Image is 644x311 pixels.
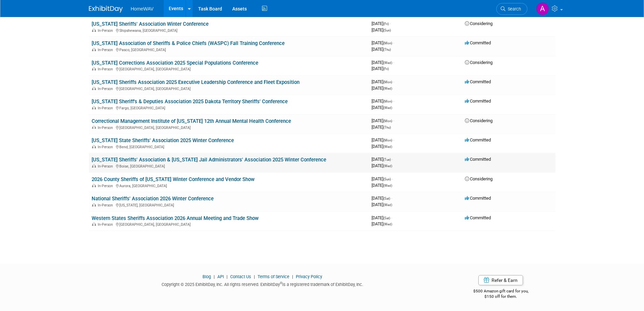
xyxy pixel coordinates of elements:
span: (Wed) [383,184,392,187]
span: In-Person [98,164,115,169]
div: Copyright © 2025 ExhibitDay, Inc. All rights reserved. ExhibitDay is a registered trademark of Ex... [89,280,436,288]
span: (Thu) [383,126,391,129]
span: - [393,40,394,45]
span: Committed [465,98,491,104]
div: $500 Amazon gift card for you, [446,284,555,299]
span: Committed [465,157,491,162]
img: In-Person Event [92,145,96,148]
span: [DATE] [372,202,392,207]
span: In-Person [98,28,115,33]
img: In-Person Event [92,106,96,109]
span: (Mon) [383,138,392,142]
img: In-Person Event [92,126,96,129]
span: [DATE] [372,27,391,32]
span: (Fri) [383,22,389,26]
span: Committed [465,79,491,84]
span: In-Person [98,87,115,91]
a: Western States Sheriffs Association 2026 Annual Meeting and Trade Show [92,215,259,221]
a: [US_STATE] Sheriffs' Association & [US_STATE] Jail Administrators' Association 2025 Winter Confer... [92,157,326,163]
span: [DATE] [372,105,392,110]
sup: ® [280,281,282,285]
span: | [225,274,229,279]
span: (Wed) [383,203,392,207]
span: [DATE] [372,183,392,188]
span: HomeWAV [131,6,154,12]
span: In-Person [98,145,115,149]
span: Considering [465,176,493,181]
span: (Wed) [383,222,392,226]
span: In-Person [98,222,115,227]
div: Fargo, [GEOGRAPHIC_DATA] [92,105,366,110]
a: Refer & Earn [478,275,523,285]
a: Blog [202,274,211,279]
span: [DATE] [372,21,391,26]
img: In-Person Event [92,87,96,90]
span: [DATE] [372,66,389,71]
span: (Wed) [383,61,392,65]
a: [US_STATE] Sheriffs Association 2025 Executive Leadership Conference and Fleet Exposition [92,79,300,85]
img: Amanda Jasper [536,2,549,15]
a: Correctional Management Institute of [US_STATE] 12th Annual Mental Health Conference [92,118,291,124]
div: Bend, [GEOGRAPHIC_DATA] [92,144,366,149]
span: [DATE] [372,86,392,91]
span: (Sat) [383,216,390,220]
span: [DATE] [372,176,393,181]
div: $150 off for them. [446,294,555,299]
span: [DATE] [372,221,392,226]
span: - [393,98,394,104]
a: Search [496,3,527,15]
img: In-Person Event [92,164,96,168]
span: [DATE] [372,144,392,149]
span: In-Person [98,126,115,130]
span: Committed [465,40,491,45]
span: (Sun) [383,28,391,32]
span: Committed [465,137,491,142]
span: Committed [465,196,491,201]
span: [DATE] [372,47,391,52]
span: | [252,274,257,279]
span: [DATE] [372,163,392,168]
span: [DATE] [372,137,394,142]
span: [DATE] [372,60,394,65]
span: - [392,176,393,181]
span: (Wed) [383,164,392,168]
span: Considering [465,118,493,123]
span: (Mon) [383,80,392,84]
span: In-Person [98,203,115,207]
img: In-Person Event [92,203,96,206]
span: Considering [465,60,493,65]
div: Boise, [GEOGRAPHIC_DATA] [92,163,366,169]
div: Pasco, [GEOGRAPHIC_DATA] [92,47,366,52]
span: (Mon) [383,41,392,45]
span: - [393,118,394,123]
span: - [390,21,391,26]
span: - [391,196,392,201]
span: In-Person [98,67,115,71]
div: Aurora, [GEOGRAPHIC_DATA] [92,183,366,188]
span: [DATE] [372,98,394,104]
span: (Wed) [383,145,392,149]
div: [GEOGRAPHIC_DATA], [GEOGRAPHIC_DATA] [92,125,366,130]
span: [DATE] [372,125,391,130]
a: Contact Us [230,274,251,279]
span: (Mon) [383,99,392,103]
span: Committed [465,215,491,220]
a: 2026 County Sheriffs of [US_STATE] Winter Conference and Vendor Show [92,176,255,182]
a: [US_STATE] Sheriffs' Association Winter Conference [92,21,209,27]
span: | [290,274,295,279]
span: Search [505,6,521,12]
a: [US_STATE] Association of Sheriffs & Police Chiefs (WASPC) Fall Training Conference [92,40,285,46]
span: - [393,137,394,142]
div: [GEOGRAPHIC_DATA], [GEOGRAPHIC_DATA] [92,221,366,227]
div: [GEOGRAPHIC_DATA], [GEOGRAPHIC_DATA] [92,66,366,71]
img: In-Person Event [92,48,96,51]
div: Shipshewana, [GEOGRAPHIC_DATA] [92,27,366,33]
a: [US_STATE] Corrections Association 2025 Special Populations Conference [92,60,258,66]
span: [DATE] [372,157,393,162]
span: Considering [465,21,493,26]
span: - [393,60,394,65]
span: - [392,157,393,162]
span: (Mon) [383,119,392,123]
span: - [391,215,392,220]
span: | [212,274,216,279]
